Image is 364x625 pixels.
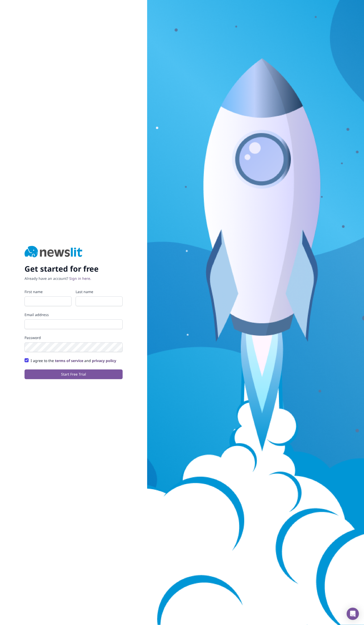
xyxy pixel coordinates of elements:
a: terms of service [55,358,83,363]
div: Open Intercom Messenger [347,608,359,620]
label: I agree to the and [31,358,116,363]
a: privacy policy [92,358,116,363]
label: Password [25,335,123,340]
label: First name [25,289,72,294]
a: Sign in here. [69,276,91,281]
button: Start Free Trial [25,369,123,379]
img: Newslit [25,246,83,258]
label: Email address [25,312,123,317]
label: Last name [76,289,123,294]
h2: Get started for free [25,264,123,273]
p: Already have an account? [25,276,123,281]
